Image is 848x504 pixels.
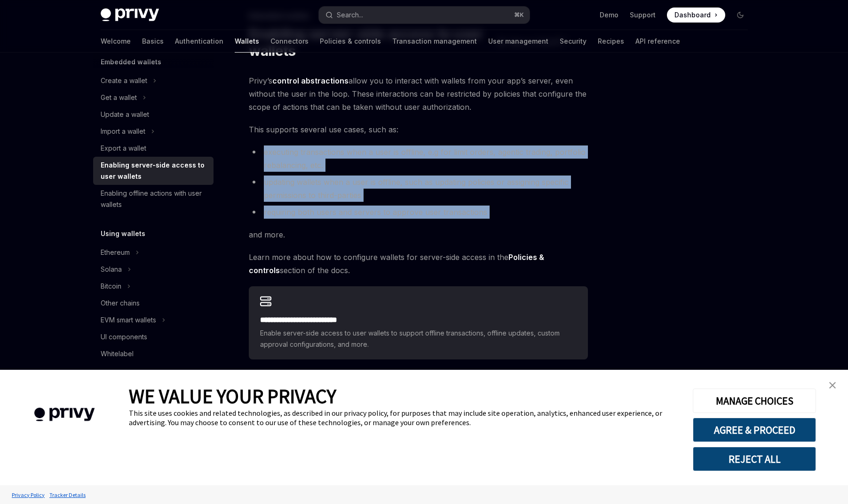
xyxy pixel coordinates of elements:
a: API reference [635,30,680,53]
a: Other chains [93,295,214,312]
div: Update a wallet [101,109,149,120]
div: Ethereum [101,247,130,258]
span: WE VALUE YOUR PRIVACY [129,384,336,408]
a: UI components [93,328,214,345]
a: Enabling offline actions with user wallets [93,185,214,213]
span: Privy’s allow you to interact with wallets from your app’s server, even without the user in the l... [249,74,588,114]
div: Create a wallet [101,75,147,86]
a: Basics [142,30,164,53]
div: Bitcoin [101,281,121,292]
a: Enabling server-side access to user wallets [93,157,214,185]
img: dark logo [101,8,159,22]
a: Security [560,30,586,53]
div: Whitelabel [101,348,134,359]
a: Demo [600,10,618,20]
button: Toggle dark mode [733,8,748,23]
div: Search... [337,9,363,21]
span: Learn more about how to configure wallets for server-side access in the section of the docs. [249,251,588,277]
div: Other chains [101,298,140,309]
a: Transaction management [392,30,477,53]
button: MANAGE CHOICES [693,389,816,413]
a: close banner [823,376,842,395]
a: Tracker Details [47,487,88,503]
a: Support [630,10,656,20]
a: control abstractions [272,76,349,86]
a: Policies & controls [320,30,381,53]
button: Search...⌘K [319,7,530,23]
div: EVM smart wallets [101,314,156,326]
a: Dashboard [667,8,725,23]
img: company logo [14,394,115,435]
div: This site uses cookies and related technologies, as described in our privacy policy, for purposes... [129,408,679,427]
img: close banner [829,382,836,389]
a: Wallets [235,30,259,53]
h5: Using wallets [101,228,145,239]
li: executing transactions when a user is offline, e.g for limit orders, agentic trading, portfolio r... [249,145,588,172]
span: and more. [249,228,588,241]
li: updating wallets when a user is offline, such as updating policies or assigning specific permissi... [249,176,588,202]
a: Update a wallet [93,106,214,123]
a: Recipes [598,30,624,53]
div: Enabling server-side access to user wallets [101,160,208,182]
div: Export a wallet [101,143,146,154]
button: REJECT ALL [693,447,816,471]
button: AGREE & PROCEED [693,418,816,442]
a: Authentication [175,30,223,53]
a: Export a wallet [93,140,214,157]
a: Privacy Policy [9,487,47,503]
li: requiring both users and servers to approve user transactions [249,206,588,219]
div: Import a wallet [101,126,145,137]
span: This supports several use cases, such as: [249,123,588,136]
a: Connectors [270,30,309,53]
div: Get a wallet [101,92,137,103]
a: Welcome [101,30,131,53]
span: ⌘ K [514,11,524,19]
div: Enabling offline actions with user wallets [101,188,208,210]
div: UI components [101,331,147,343]
a: User management [488,30,548,53]
a: Whitelabel [93,345,214,362]
div: Solana [101,264,122,275]
span: Enable server-side access to user wallets to support offline transactions, offline updates, custo... [260,328,577,350]
span: Dashboard [674,10,711,20]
